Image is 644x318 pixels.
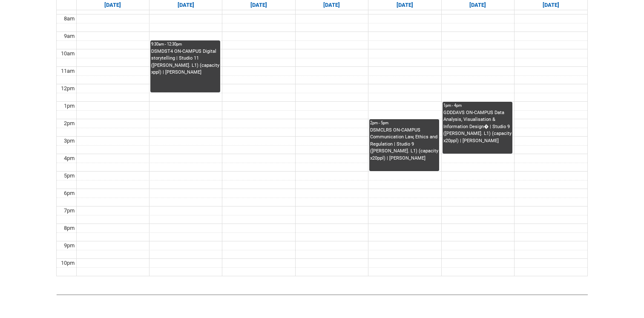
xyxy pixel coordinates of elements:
[62,172,76,180] div: 5pm
[62,102,76,110] div: 1pm
[62,137,76,145] div: 3pm
[443,103,512,109] div: 1pm - 4pm
[62,32,76,40] div: 9am
[370,127,438,162] div: DSMCLRS ON-CAMPUS Communication Law, Ethics and Regulation | Studio 9 ([PERSON_NAME]. L1) (capaci...
[62,119,76,128] div: 2pm
[443,109,512,145] div: GDDDAVS ON-CAMPUS Data Analysis, Visualisation & Information Design� | Studio 9 ([PERSON_NAME]. L...
[151,41,219,47] div: 9:30am - 12:30pm
[59,49,76,58] div: 10am
[59,259,76,267] div: 10pm
[56,290,588,299] img: REDU_GREY_LINE
[59,67,76,75] div: 11am
[62,224,76,232] div: 8pm
[59,84,76,93] div: 12pm
[62,206,76,215] div: 7pm
[151,48,219,76] div: DSMDST4 ON-CAMPUS Digital storytelling | Studio 11 ([PERSON_NAME]. L1) (capacity xppl) | [PERSON_...
[62,14,76,23] div: 8am
[62,189,76,198] div: 6pm
[62,154,76,163] div: 4pm
[62,241,76,250] div: 9pm
[370,120,438,126] div: 2pm - 5pm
